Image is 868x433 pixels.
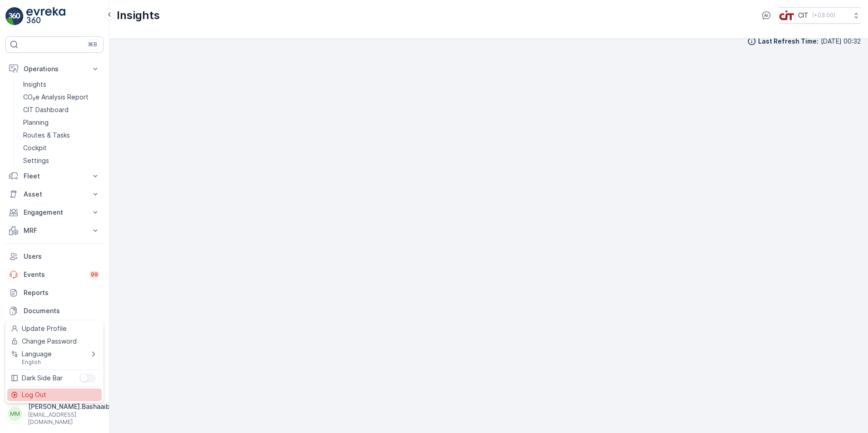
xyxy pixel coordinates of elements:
[26,7,65,25] img: logo_light-DOdMpM7g.png
[779,7,861,24] button: CIT(+03:00)
[24,208,85,217] p: Engagement
[23,105,69,114] p: CIT Dashboard
[5,221,104,240] button: MRF
[23,118,49,127] p: Planning
[8,407,22,421] div: MM
[5,402,104,426] button: MM[PERSON_NAME].Bashaaib[EMAIL_ADDRESS][DOMAIN_NAME]
[24,288,100,297] p: Reports
[22,337,77,346] span: Change Password
[5,266,104,284] a: Events99
[5,320,104,403] ul: Menu
[24,252,100,261] p: Users
[24,226,85,235] p: MRF
[23,80,46,89] p: Insights
[88,41,97,48] p: ⌘B
[20,103,104,116] a: CIT Dashboard
[24,306,100,315] p: Documents
[22,349,52,359] span: Language
[23,156,49,165] p: Settings
[20,91,104,103] a: CO₂e Analysis Report
[5,7,24,25] img: logo
[821,37,861,46] p: [DATE] 00:32
[22,324,67,333] span: Update Profile
[5,302,104,320] a: Documents
[24,270,84,279] p: Events
[24,190,85,199] p: Asset
[20,78,104,91] a: Insights
[758,37,819,46] p: Last Refresh Time :
[779,10,794,20] img: cit-logo_pOk6rL0.png
[5,284,104,302] a: Reports
[20,142,104,154] a: Cockpit
[812,12,835,19] p: ( +03:00 )
[5,247,104,266] a: Users
[20,116,104,129] a: Planning
[24,64,85,74] p: Operations
[5,167,104,185] button: Fleet
[28,402,110,411] p: [PERSON_NAME].Bashaaib
[117,8,160,23] p: Insights
[5,203,104,221] button: Engagement
[23,93,89,102] p: CO₂e Analysis Report
[22,374,63,383] span: Dark Side Bar
[22,359,52,366] span: English
[20,154,104,167] a: Settings
[28,411,110,426] p: [EMAIL_ADDRESS][DOMAIN_NAME]
[798,11,809,20] p: CIT
[91,271,98,278] p: 99
[23,143,47,153] p: Cockpit
[5,60,104,78] button: Operations
[20,129,104,142] a: Routes & Tasks
[5,185,104,203] button: Asset
[22,390,46,399] span: Log Out
[23,131,70,140] p: Routes & Tasks
[24,172,85,181] p: Fleet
